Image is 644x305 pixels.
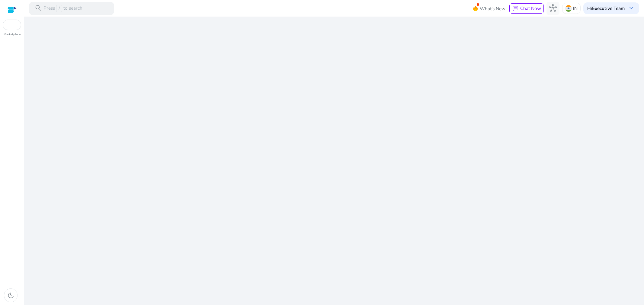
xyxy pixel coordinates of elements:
[34,4,42,12] span: search
[509,3,543,14] button: chatChat Now
[546,2,560,15] button: hub
[56,5,62,12] span: /
[4,32,21,37] p: Marketplace
[512,5,519,12] span: chat
[549,4,557,12] span: hub
[573,3,578,14] p: IN
[587,6,625,11] p: Hi
[43,5,82,12] p: Press to search
[520,5,541,11] span: Chat Now
[592,5,625,11] b: Executive Team
[480,3,505,14] span: What's New
[7,291,15,299] span: dark_mode
[565,5,572,12] img: in.svg
[627,4,635,12] span: keyboard_arrow_down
